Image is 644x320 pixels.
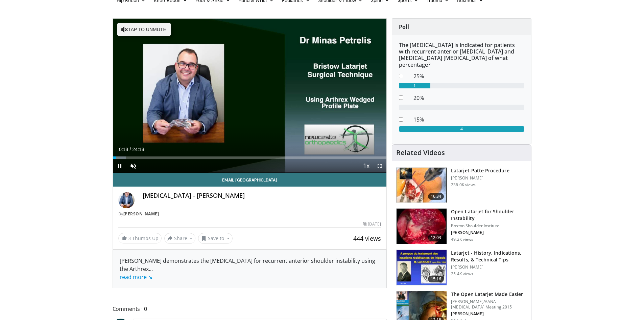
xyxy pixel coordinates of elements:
img: 617583_3.png.150x105_q85_crop-smart_upscale.jpg [397,168,447,203]
span: 0:18 [119,147,128,152]
h4: [MEDICAL_DATA] - [PERSON_NAME] [143,192,381,199]
a: [PERSON_NAME] [123,211,159,217]
p: Boston Shoulder Institute [451,223,527,229]
p: [PERSON_NAME]/AANA [MEDICAL_DATA] Meeting 2015 [451,299,527,310]
p: 25.4K views [451,271,473,277]
video-js: Video Player [113,19,387,173]
h3: Open Latarjet for Shoulder Instability [451,208,527,222]
span: 24:18 [132,147,144,152]
p: 236.0K views [451,182,476,188]
h4: Related Videos [396,149,445,157]
p: [PERSON_NAME] [451,230,527,235]
a: 15:16 Latarjet - History, Indications, Results, & Technical Tips [PERSON_NAME] 25.4K views [396,250,527,285]
span: Comments 0 [113,304,387,313]
h6: The [MEDICAL_DATA] is indicated for patients with recurrent anterior [MEDICAL_DATA] and [MEDICAL_... [399,42,524,68]
button: Fullscreen [373,159,386,173]
button: Playback Rate [359,159,373,173]
span: 16:34 [428,193,444,200]
h3: Latarjet-Patte Procedure [451,167,509,174]
p: [PERSON_NAME] [451,311,527,317]
div: 1 [399,83,430,88]
dd: 15% [408,115,529,124]
div: By [118,211,381,217]
span: ... [120,265,153,281]
a: read more ↘ [120,273,152,281]
button: Tap to unmute [117,23,171,36]
a: 16:34 Latarjet-Patte Procedure [PERSON_NAME] 236.0K views [396,167,527,203]
h3: Latarjet - History, Indications, Results, & Technical Tips [451,250,527,263]
span: 444 views [353,234,381,242]
h3: The Open Latarjet Made Easier [451,291,527,298]
button: Pause [113,159,126,173]
p: [PERSON_NAME] [451,175,509,181]
dd: 25% [408,72,529,80]
div: 4 [399,126,524,132]
span: / [130,147,131,152]
span: 3 [128,235,131,241]
button: Share [164,233,196,244]
p: [PERSON_NAME] [451,264,527,270]
div: Progress Bar [113,156,387,159]
span: 12:03 [428,234,444,241]
img: 944938_3.png.150x105_q85_crop-smart_upscale.jpg [397,209,447,244]
img: Avatar [118,192,135,208]
span: 15:16 [428,276,444,282]
button: Unmute [126,159,140,173]
p: 49.2K views [451,237,473,242]
button: Save to [198,233,233,244]
dd: 20% [408,94,529,102]
a: Email [GEOGRAPHIC_DATA] [113,173,387,187]
strong: Poll [399,23,409,30]
div: [DATE] [363,221,381,227]
div: [PERSON_NAME] demonstrates the [MEDICAL_DATA] for recurrent anterior shoulder instability using t... [120,257,380,281]
a: 3 Thumbs Up [118,233,162,243]
a: 12:03 Open Latarjet for Shoulder Instability Boston Shoulder Institute [PERSON_NAME] 49.2K views [396,208,527,244]
img: 706543_3.png.150x105_q85_crop-smart_upscale.jpg [397,250,447,285]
